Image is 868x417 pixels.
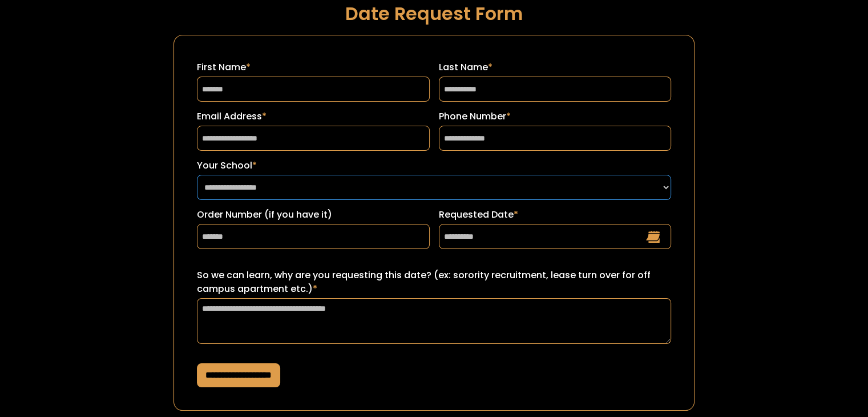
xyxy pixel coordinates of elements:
[197,208,429,222] label: Order Number (if you have it)
[439,110,671,123] label: Phone Number
[173,3,695,23] h1: Date Request Form
[197,268,671,296] label: So we can learn, why are you requesting this date? (ex: sorority recruitment, lease turn over for...
[439,208,671,222] label: Requested Date
[439,61,671,74] label: Last Name
[197,159,671,173] label: Your School
[173,35,695,411] form: Request a Date Form
[197,110,429,123] label: Email Address
[197,61,429,74] label: First Name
